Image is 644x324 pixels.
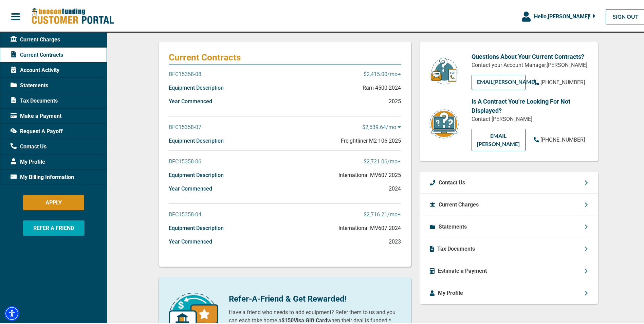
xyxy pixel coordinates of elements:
[364,156,401,164] p: $2,721.06 /mo
[169,236,212,245] p: Year Commenced
[169,209,201,217] p: BFC15358-04
[23,219,85,234] button: REFER A FRIEND
[169,223,224,231] p: Equipment Description
[338,223,401,231] p: International MV607 2024
[229,291,401,304] p: Refer-A-Friend & Get Rewarded!
[169,136,224,144] p: Equipment Description
[438,266,487,274] p: Estimate a Payment
[534,77,585,85] a: [PHONE_NUMBER]
[534,134,585,143] a: [PHONE_NUMBER]
[338,170,401,178] p: International MV607 2025
[534,12,590,18] span: Hello, [PERSON_NAME] !
[472,51,588,60] p: Questions About Your Current Contracts?
[11,111,61,119] span: Make a Payment
[229,307,401,323] p: Have a friend who needs to add equipment? Refer them to us and you can each take home a when thei...
[472,60,588,68] p: Contact your Account Manager, [PERSON_NAME]
[23,194,84,209] button: APPLY
[11,65,59,73] span: Account Activity
[169,156,201,164] p: BFC15358-06
[429,107,459,138] img: contract-icon.png
[11,172,74,180] span: My Billing Information
[11,141,47,149] span: Contact Us
[472,73,526,89] a: EMAIL[PERSON_NAME]
[11,34,60,42] span: Current Charges
[363,83,401,91] p: Ram 4500 2024
[429,56,459,84] img: customer-service.png
[439,177,465,185] p: Contact Us
[472,127,526,150] a: EMAIL [PERSON_NAME]
[169,69,201,77] p: BFC15358-08
[169,183,212,192] p: Year Commenced
[389,236,401,245] p: 2023
[169,51,401,61] p: Current Contracts
[169,83,224,91] p: Equipment Description
[169,170,224,178] p: Equipment Description
[437,244,475,252] p: Tax Documents
[439,199,479,208] p: Current Charges
[389,96,401,104] p: 2025
[362,122,401,130] p: $2,539.64 /mo
[364,209,401,217] p: $2,716.21 /mo
[4,305,19,320] div: Accessibility Menu
[540,78,585,84] span: [PHONE_NUMBER]
[11,50,63,58] span: Current Contracts
[11,126,63,134] span: Request A Payoff
[438,288,463,296] p: My Profile
[341,136,401,144] p: Freightliner M2 106 2025
[540,135,585,142] span: [PHONE_NUMBER]
[389,183,401,192] p: 2024
[169,96,212,104] p: Year Commenced
[439,221,467,230] p: Statements
[11,157,45,165] span: My Profile
[31,6,114,24] img: Beacon Funding Customer Portal Logo
[281,316,327,322] b: $150 Visa Gift Card
[364,69,401,77] p: $2,415.00 /mo
[11,80,48,88] span: Statements
[472,114,588,122] p: Contact [PERSON_NAME]
[472,95,588,114] p: Is A Contract You're Looking For Not Displayed?
[11,95,58,104] span: Tax Documents
[169,122,201,130] p: BFC15358-07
